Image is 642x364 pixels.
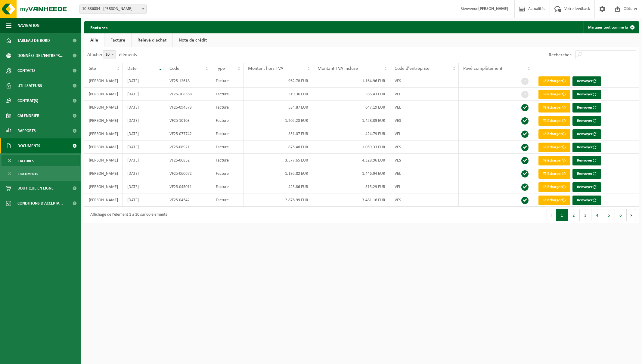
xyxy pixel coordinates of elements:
td: VF25-108568 [165,88,211,101]
td: [DATE] [123,101,165,114]
td: 1.195,82 EUR [243,167,313,180]
span: Boutique en ligne [17,181,54,196]
td: VEL [390,180,459,193]
a: Alle [84,33,104,47]
td: Facture [211,140,243,154]
td: VES [390,140,459,154]
td: [PERSON_NAME] [84,140,123,154]
label: Rechercher: [549,53,572,57]
td: 3.577,65 EUR [243,154,313,167]
td: VES [390,74,459,88]
td: 4.328,96 EUR [313,154,390,167]
button: Previous [547,209,556,221]
button: Next [627,209,636,221]
span: Rapports [17,123,36,138]
td: [DATE] [123,154,165,167]
button: Renvoyer [572,129,601,139]
button: Renvoyer [572,76,601,86]
button: 6 [615,209,627,221]
a: Télécharger [538,116,570,126]
td: 319,36 EUR [243,88,313,101]
h2: Factures [84,21,113,33]
td: VEL [390,167,459,180]
td: [PERSON_NAME] [84,88,123,101]
button: Renvoyer [572,90,601,99]
button: 2 [568,209,580,221]
span: Montant TVA incluse [318,66,358,71]
button: 1 [556,209,568,221]
span: Tableau de bord [17,33,50,48]
td: Facture [211,193,243,207]
button: Renvoyer [572,182,601,192]
td: 1.446,94 EUR [313,167,390,180]
a: Note de crédit [173,33,213,47]
td: [PERSON_NAME] [84,167,123,180]
td: VF25-10103 [165,114,211,127]
td: 1.458,39 EUR [313,114,390,127]
td: VF25-06852 [165,154,211,167]
td: 1.059,33 EUR [313,140,390,154]
button: Renvoyer [572,143,601,152]
button: Renvoyer [572,196,601,205]
span: Calendrier [17,108,39,123]
td: [PERSON_NAME] [84,101,123,114]
button: 5 [603,209,615,221]
span: Documents [17,138,40,153]
a: Télécharger [538,169,570,179]
a: Télécharger [538,90,570,99]
td: Facture [211,127,243,140]
td: VEL [390,101,459,114]
td: [PERSON_NAME] [84,193,123,207]
td: 1.205,28 EUR [243,114,313,127]
span: Date [127,66,137,71]
td: VES [390,114,459,127]
span: Conditions d'accepta... [17,196,63,211]
td: [DATE] [123,74,165,88]
span: 10-886034 - ROSIER - MOUSTIER [80,5,146,13]
span: 10 [103,51,116,59]
a: Télécharger [538,156,570,165]
a: Télécharger [538,143,570,152]
td: [DATE] [123,140,165,154]
td: VF25-12618 [165,74,211,88]
td: 2.876,99 EUR [243,193,313,207]
a: Télécharger [538,182,570,192]
a: Télécharger [538,76,570,86]
button: Renvoyer [572,169,601,179]
td: 351,07 EUR [243,127,313,140]
td: [DATE] [123,127,165,140]
a: Télécharger [538,103,570,113]
td: [DATE] [123,88,165,101]
td: [PERSON_NAME] [84,180,123,193]
button: 4 [591,209,603,221]
td: VES [390,193,459,207]
span: Type [216,66,225,71]
span: Contacts [17,63,36,78]
td: VES [390,154,459,167]
td: Facture [211,167,243,180]
td: Facture [211,74,243,88]
td: 962,78 EUR [243,74,313,88]
span: Données de l'entrepr... [17,48,64,63]
button: Renvoyer [572,116,601,126]
span: Code d'entreprise [395,66,430,71]
td: [PERSON_NAME] [84,127,123,140]
td: [PERSON_NAME] [84,114,123,127]
td: Facture [211,180,243,193]
td: Facture [211,114,243,127]
td: VEL [390,127,459,140]
strong: [PERSON_NAME] [478,7,508,11]
td: 3.481,16 EUR [313,193,390,207]
td: 425,86 EUR [243,180,313,193]
a: Documents [2,168,80,179]
a: Factures [2,155,80,166]
a: Relevé d'achat [132,33,172,47]
td: VF25-094573 [165,101,211,114]
button: Marquer tout comme lu [583,21,638,33]
td: [PERSON_NAME] [84,154,123,167]
button: Renvoyer [572,156,601,165]
td: 875,48 EUR [243,140,313,154]
span: 10-886034 - ROSIER - MOUSTIER [79,5,147,14]
a: Facture [104,33,131,47]
td: VF25-077742 [165,127,211,140]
